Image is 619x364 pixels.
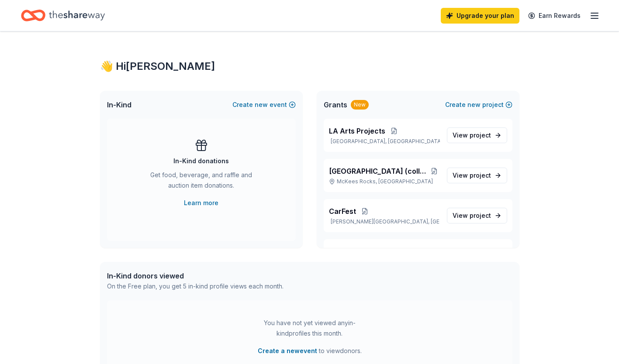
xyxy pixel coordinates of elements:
[329,126,385,136] span: LA Arts Projects
[453,210,491,221] span: View
[329,206,356,216] span: CarFest
[184,198,218,208] a: Learn more
[142,170,261,194] div: Get food, beverage, and raffle and auction item donations.
[107,281,284,292] div: On the Free plan, you get 5 in-kind profile views each month.
[447,127,507,143] a: View project
[351,100,369,110] div: New
[470,212,491,219] span: project
[447,168,507,183] a: View project
[324,100,347,110] span: Grants
[329,166,429,176] span: [GEOGRAPHIC_DATA] (collaborative project)
[100,59,519,73] div: 👋 Hi [PERSON_NAME]
[523,8,586,24] a: Earn Rewards
[232,100,296,110] button: Createnewevent
[21,5,105,26] a: Home
[447,208,507,223] a: View project
[329,246,348,257] span: NESA
[255,318,364,339] div: You have not yet viewed any in-kind profiles this month.
[470,131,491,139] span: project
[445,100,512,110] button: Createnewproject
[329,218,440,225] p: [PERSON_NAME][GEOGRAPHIC_DATA], [GEOGRAPHIC_DATA]
[453,130,491,141] span: View
[107,271,284,281] div: In-Kind donors viewed
[173,156,229,166] div: In-Kind donations
[107,100,131,110] span: In-Kind
[258,346,317,356] button: Create a newevent
[329,178,440,185] p: McKees Rocks, [GEOGRAPHIC_DATA]
[453,170,491,181] span: View
[329,138,440,145] p: [GEOGRAPHIC_DATA], [GEOGRAPHIC_DATA]
[441,8,519,24] a: Upgrade your plan
[470,172,491,179] span: project
[255,100,268,110] span: new
[258,346,362,356] span: to view donors .
[467,100,481,110] span: new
